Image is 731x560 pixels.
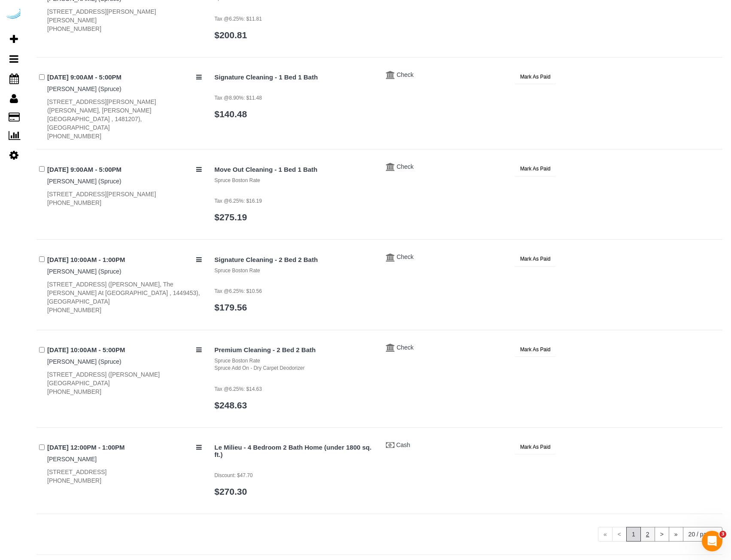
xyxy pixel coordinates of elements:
[215,166,373,173] h4: Move Out Cleaning - 1 Bed 1 Bath
[702,531,722,551] iframe: Intercom live chat
[640,527,655,542] a: 2
[47,256,202,264] h4: [DATE] 10:00AM - 1:00PM
[396,441,410,448] a: Cash
[397,163,414,170] a: Check
[47,190,202,207] div: [STREET_ADDRESS][PERSON_NAME] [PHONE_NUMBER]
[47,456,97,463] a: [PERSON_NAME]
[397,344,414,351] a: Check
[515,441,556,454] button: Mark As Paid
[669,527,683,542] a: »
[215,288,262,294] small: Tax @6.25%: $10.56
[47,97,202,140] div: [STREET_ADDRESS][PERSON_NAME] ([PERSON_NAME], [PERSON_NAME][GEOGRAPHIC_DATA] , 1481207), [GEOGRAP...
[215,487,247,496] a: $270.30
[215,109,247,119] a: $140.48
[397,71,414,78] a: Check
[215,267,373,274] div: Spruce Boston Rate
[215,347,373,354] h4: Premium Cleaning - 2 Bed 2 Bath
[47,347,202,354] h4: [DATE] 10:00AM - 5:00PM
[47,178,121,185] a: [PERSON_NAME] (Spruce)
[215,256,373,264] h4: Signature Cleaning - 2 Bed 2 Bath
[215,365,373,372] div: Spruce Add On - Dry Carpet Deodorizer
[515,70,556,84] button: Mark As Paid
[719,531,726,538] span: 3
[47,444,202,451] h4: [DATE] 12:00PM - 1:00PM
[626,527,641,542] span: 1
[215,400,247,410] a: $248.63
[47,268,121,275] a: [PERSON_NAME] (Spruce)
[5,9,22,21] img: Automaid Logo
[47,74,202,81] h4: [DATE] 9:00AM - 5:00PM
[47,280,202,314] div: [STREET_ADDRESS] ([PERSON_NAME], The [PERSON_NAME] At [GEOGRAPHIC_DATA] , 1449453), [GEOGRAPHIC_D...
[598,527,613,542] span: «
[215,357,373,365] div: Spruce Boston Rate
[47,166,202,173] h4: [DATE] 9:00AM - 5:00PM
[515,253,556,266] button: Mark As Paid
[215,472,253,478] small: Discount: $47.70
[655,527,669,542] a: >
[215,16,262,22] small: Tax @6.25%: $11.81
[47,370,202,396] div: [STREET_ADDRESS] ([PERSON_NAME][GEOGRAPHIC_DATA] [PHONE_NUMBER]
[215,177,373,184] div: Spruce Boston Rate
[515,162,556,176] button: Mark As Paid
[215,74,373,81] h4: Signature Cleaning - 1 Bed 1 Bath
[215,302,247,312] a: $179.56
[47,7,202,33] div: [STREET_ADDRESS][PERSON_NAME][PERSON_NAME] [PHONE_NUMBER]
[598,527,722,542] nav: Pagination navigation
[47,468,202,485] div: [STREET_ADDRESS] [PHONE_NUMBER]
[683,527,722,542] button: 20 / page
[397,253,414,260] a: Check
[215,30,247,40] a: $200.81
[47,85,121,92] a: [PERSON_NAME] (Spruce)
[612,527,627,542] span: <
[215,444,373,458] h4: Le Milieu - 4 Bedroom 2 Bath Home (under 1800 sq. ft.)
[215,198,262,204] small: Tax @6.25%: $16.19
[215,386,262,392] small: Tax @6.25%: $14.63
[515,343,556,356] button: Mark As Paid
[215,212,247,222] a: $275.19
[215,95,262,101] small: Tax @8.90%: $11.48
[47,358,121,365] a: [PERSON_NAME] (Spruce)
